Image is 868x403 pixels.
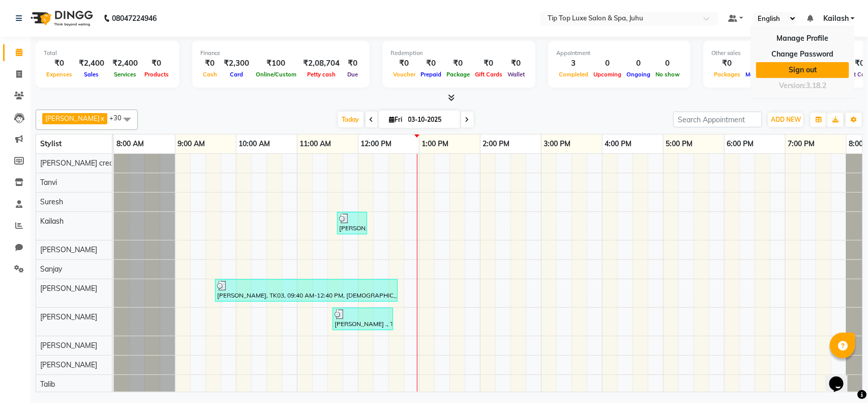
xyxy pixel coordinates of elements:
[75,58,108,69] div: ₹2,400
[40,360,97,369] span: [PERSON_NAME]
[664,137,696,151] a: 5:00 PM
[556,71,591,78] span: Completed
[825,362,858,393] iframe: chat widget
[391,58,418,69] div: ₹0
[591,71,624,78] span: Upcoming
[391,71,418,78] span: Voucher
[756,31,849,46] a: Manage Profile
[823,13,849,24] span: Kailash
[44,58,75,69] div: ₹0
[444,58,472,69] div: ₹0
[505,58,527,69] div: ₹0
[472,58,505,69] div: ₹0
[40,380,55,389] span: Talib
[40,158,122,168] span: [PERSON_NAME] creado
[481,137,513,151] a: 2:00 PM
[653,58,682,69] div: 0
[200,71,220,78] span: Cash
[40,264,62,274] span: Sanjay
[756,46,849,62] a: Change Password
[391,49,527,58] div: Redemption
[345,71,361,78] span: Due
[786,137,818,151] a: 7:00 PM
[142,71,171,78] span: Products
[756,78,849,93] div: Version:3.18.2
[556,58,591,69] div: 3
[387,116,405,123] span: Fri
[40,139,62,148] span: Stylist
[109,114,129,122] span: +30
[40,284,97,293] span: [PERSON_NAME]
[82,71,102,78] span: Sales
[420,137,452,151] a: 1:00 PM
[40,341,97,350] span: [PERSON_NAME]
[591,58,624,69] div: 0
[358,137,395,151] a: 12:00 PM
[405,112,456,127] input: 2025-10-03
[227,71,246,78] span: Card
[220,58,253,69] div: ₹2,300
[236,137,273,151] a: 10:00 AM
[40,312,97,321] span: [PERSON_NAME]
[768,113,803,127] button: ADD NEW
[305,71,338,78] span: Petty cash
[338,112,364,127] span: Today
[40,178,57,187] span: Tanvi
[26,4,96,33] img: logo
[344,58,362,69] div: ₹0
[111,71,139,78] span: Services
[200,49,362,58] div: Finance
[142,58,171,69] div: ₹0
[112,4,157,33] b: 08047224946
[624,71,653,78] span: Ongoing
[743,71,784,78] span: Memberships
[505,71,527,78] span: Wallet
[418,58,444,69] div: ₹0
[216,281,397,300] div: [PERSON_NAME], TK03, 09:40 AM-12:40 PM, [DEMOGRAPHIC_DATA] Hair Services - [DEMOGRAPHIC_DATA] Hai...
[45,114,100,122] span: [PERSON_NAME]
[253,58,299,69] div: ₹100
[472,71,505,78] span: Gift Cards
[556,49,682,58] div: Appointment
[542,137,574,151] a: 3:00 PM
[40,217,64,226] span: Kailash
[253,71,299,78] span: Online/Custom
[603,137,635,151] a: 4:00 PM
[624,58,653,69] div: 0
[44,71,75,78] span: Expenses
[44,49,171,58] div: Total
[40,197,63,206] span: Suresh
[200,58,220,69] div: ₹0
[743,58,784,69] div: ₹0
[725,137,757,151] a: 6:00 PM
[756,62,849,78] a: Sign out
[338,213,366,233] div: [PERSON_NAME], TK01, 11:40 AM-12:10 PM, Threading - Eyebrow For [DEMOGRAPHIC_DATA] (₹100)
[100,114,104,122] a: x
[175,137,208,151] a: 9:00 AM
[711,58,743,69] div: ₹0
[114,137,146,151] a: 8:00 AM
[299,58,344,69] div: ₹2,08,704
[40,245,97,254] span: [PERSON_NAME]
[653,71,682,78] span: No show
[297,137,334,151] a: 11:00 AM
[444,71,472,78] span: Package
[418,71,444,78] span: Prepaid
[711,71,743,78] span: Packages
[334,309,392,329] div: [PERSON_NAME] ., TK02, 11:35 AM-12:35 PM, [DEMOGRAPHIC_DATA] Hair Services - [DEMOGRAPHIC_DATA] H...
[673,112,762,127] input: Search Appointment
[108,58,142,69] div: ₹2,400
[771,116,801,123] span: ADD NEW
